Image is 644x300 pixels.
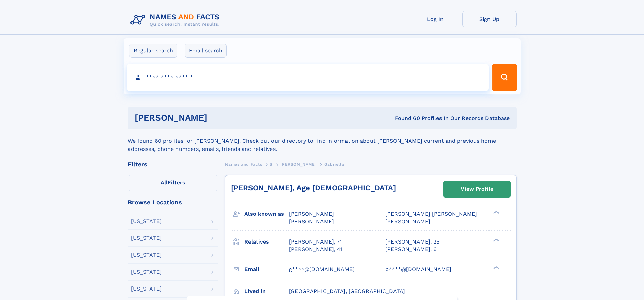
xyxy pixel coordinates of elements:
input: search input [127,64,489,91]
a: [PERSON_NAME], 41 [289,246,342,253]
a: Sign Up [462,11,517,27]
h3: Also known as [244,208,289,220]
a: Names and Facts [225,160,262,168]
a: [PERSON_NAME], 71 [289,238,342,246]
div: ❯ [492,238,500,242]
div: [US_STATE] [131,218,162,224]
div: [US_STATE] [131,286,162,292]
button: Search Button [492,64,517,91]
img: Logo Names and Facts [128,11,225,29]
div: Filters [128,161,218,167]
a: [PERSON_NAME], Age [DEMOGRAPHIC_DATA] [231,184,396,192]
span: [PERSON_NAME] [280,162,316,167]
div: View Profile [461,181,493,197]
span: [GEOGRAPHIC_DATA], [GEOGRAPHIC_DATA] [289,288,405,294]
a: [PERSON_NAME], 25 [385,238,439,246]
h3: Email [244,263,289,275]
div: [US_STATE] [131,269,162,275]
span: Gabriella [324,162,344,167]
div: ❯ [492,265,500,270]
label: Filters [128,175,218,191]
a: View Profile [444,181,510,197]
span: [PERSON_NAME] [289,218,334,225]
span: [PERSON_NAME] [385,218,430,225]
div: ❯ [492,210,500,215]
div: Browse Locations [128,199,218,205]
a: Log In [408,11,462,27]
div: [US_STATE] [131,252,162,258]
h1: [PERSON_NAME] [135,114,301,122]
h3: Relatives [244,236,289,248]
label: Regular search [129,44,177,58]
span: All [161,179,168,186]
div: Found 60 Profiles In Our Records Database [301,115,510,122]
span: S [270,162,273,167]
div: We found 60 profiles for [PERSON_NAME]. Check out our directory to find information about [PERSON... [128,129,517,153]
h3: Lived in [244,285,289,297]
label: Email search [185,44,227,58]
span: [PERSON_NAME] [289,211,334,217]
div: [US_STATE] [131,235,162,241]
a: [PERSON_NAME] [280,160,316,168]
span: [PERSON_NAME] [PERSON_NAME] [385,211,477,217]
a: S [270,160,273,168]
a: [PERSON_NAME], 61 [385,246,439,253]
